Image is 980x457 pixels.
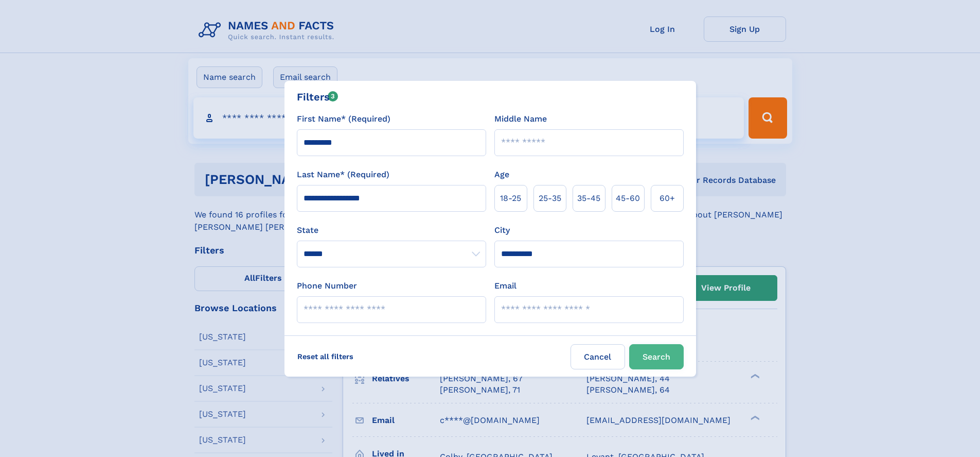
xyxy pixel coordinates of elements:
[297,113,390,125] label: First Name* (Required)
[297,224,486,236] label: State
[571,344,625,369] label: Cancel
[494,224,510,236] label: City
[629,344,684,369] button: Search
[297,89,338,105] div: Filters
[291,344,360,369] label: Reset all filters
[494,280,516,292] label: Email
[616,192,640,205] span: 45‑60
[577,192,600,205] span: 35‑45
[494,168,509,181] label: Age
[297,280,357,292] label: Phone Number
[494,113,547,125] label: Middle Name
[500,192,521,205] span: 18‑25
[539,192,561,205] span: 25‑35
[297,168,389,181] label: Last Name* (Required)
[660,192,675,205] span: 60+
